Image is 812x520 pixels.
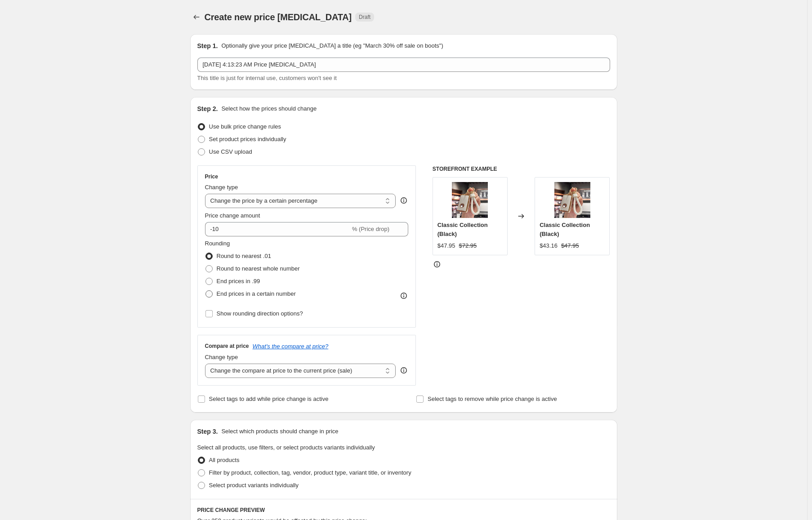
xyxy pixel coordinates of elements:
span: Select tags to remove while price change is active [428,396,557,402]
input: 30% off holiday sale [197,58,610,72]
strike: $72.95 [459,241,477,250]
span: End prices in a certain number [217,290,296,297]
span: Filter by product, collection, tag, vendor, product type, variant title, or inventory [209,469,411,476]
span: This title is just for internal use, customers won't see it [197,75,337,81]
h3: Price [205,173,218,180]
h6: PRICE CHANGE PREVIEW [197,507,610,514]
span: Round to nearest whole number [217,265,300,272]
span: End prices in .99 [217,278,260,284]
h6: STOREFRONT EXAMPLE [433,165,610,173]
span: Round to nearest .01 [217,253,271,259]
p: Optionally give your price [MEDICAL_DATA] a title (eg "March 30% off sale on boots") [221,41,443,50]
span: Use CSV upload [209,148,252,155]
button: Price change jobs [190,11,203,23]
span: Select all products, use filters, or select products variants individually [197,444,375,451]
span: Change type [205,184,238,191]
span: Rounding [205,240,230,247]
div: $43.16 [540,241,558,250]
strike: $47.95 [561,241,579,250]
span: Change type [205,354,238,360]
span: Price change amount [205,212,260,219]
img: S5be13cfcf733412e9396a776df39b641N_80x.webp [554,182,590,218]
h2: Step 3. [197,427,218,436]
span: Create new price [MEDICAL_DATA] [205,12,352,22]
span: % (Price drop) [352,226,389,232]
span: Draft [359,13,370,21]
input: -15 [205,222,350,236]
h2: Step 2. [197,104,218,113]
div: help [399,196,408,205]
button: What's the compare at price? [253,343,329,350]
img: S5be13cfcf733412e9396a776df39b641N_80x.webp [452,182,488,218]
p: Select which products should change in price [221,427,338,436]
span: Classic Collection (Black) [437,222,488,237]
h2: Step 1. [197,41,218,50]
span: Use bulk price change rules [209,123,281,130]
span: Classic Collection (Black) [540,222,590,237]
span: Show rounding direction options? [217,310,303,317]
span: Set product prices individually [209,136,286,142]
span: Select tags to add while price change is active [209,396,329,402]
div: $47.95 [437,241,455,250]
span: Select product variants individually [209,482,299,489]
span: All products [209,457,240,463]
div: help [399,366,408,375]
p: Select how the prices should change [221,104,317,113]
h3: Compare at price [205,342,249,350]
